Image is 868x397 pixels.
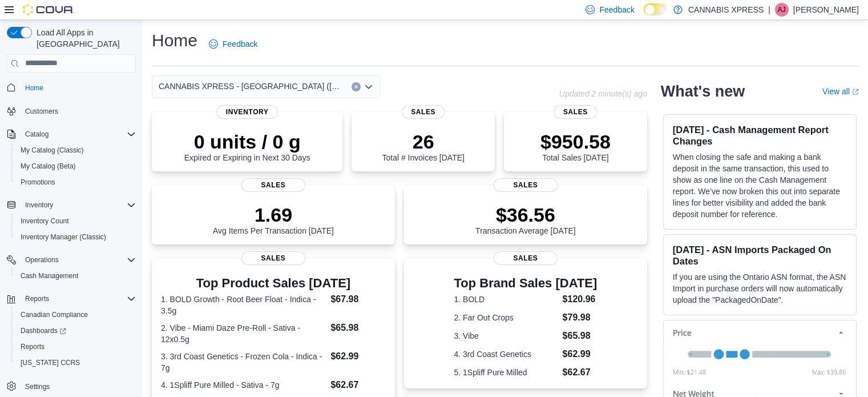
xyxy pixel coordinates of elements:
[352,82,361,91] button: Clear input
[688,3,764,17] p: CANNABIS XPRESS
[644,15,644,16] span: Dark Mode
[673,271,847,306] p: If you are using the Ontario ASN format, the ASN Import in purchase orders will now automatically...
[213,203,334,235] div: Avg Items Per Transaction [DATE]
[11,174,140,190] button: Promotions
[563,311,597,324] dd: $79.98
[21,178,55,187] span: Promotions
[25,294,49,303] span: Reports
[241,251,305,265] span: Sales
[23,4,74,15] img: Cova
[11,323,140,339] a: Dashboards
[563,329,597,343] dd: $65.98
[16,159,80,173] a: My Catalog (Beta)
[161,322,326,345] dt: 2. Vibe - Miami Daze Pre-Roll - Sativa - 12x0.5g
[778,3,786,17] span: AJ
[159,79,340,93] span: CANNABIS XPRESS - [GEOGRAPHIC_DATA] ([GEOGRAPHIC_DATA])
[540,130,611,162] div: Total Sales [DATE]
[494,251,558,265] span: Sales
[21,380,54,394] a: Settings
[768,3,770,17] p: |
[382,130,464,162] div: Total # Invoices [DATE]
[454,348,558,360] dt: 4. 3rd Coast Genetics
[540,130,611,153] p: $950.58
[16,356,84,370] a: [US_STATE] CCRS
[563,347,597,361] dd: $62.99
[16,214,74,228] a: Inventory Count
[644,3,668,15] input: Dark Mode
[11,268,140,284] button: Cash Management
[330,292,385,306] dd: $67.98
[204,33,262,55] a: Feedback
[21,253,63,267] button: Operations
[21,127,53,141] button: Catalog
[2,126,140,142] button: Catalog
[11,213,140,229] button: Inventory Count
[673,151,847,220] p: When closing the safe and making a bank deposit in the same transaction, this used to show as one...
[454,367,558,378] dt: 5. 1Spliff Pure Milled
[25,130,49,139] span: Catalog
[330,321,385,335] dd: $65.98
[11,142,140,158] button: My Catalog (Classic)
[673,124,847,147] h3: [DATE] - Cash Management Report Changes
[16,340,136,354] span: Reports
[21,292,54,306] button: Reports
[559,89,647,98] p: Updated 2 minute(s) ago
[330,378,385,392] dd: $62.67
[16,175,136,189] span: Promotions
[2,252,140,268] button: Operations
[822,87,859,96] a: View allExternal link
[11,158,140,174] button: My Catalog (Beta)
[25,200,53,210] span: Inventory
[21,342,45,351] span: Reports
[2,79,140,96] button: Home
[2,103,140,119] button: Customers
[21,326,66,335] span: Dashboards
[213,203,334,226] p: 1.69
[161,351,326,374] dt: 3. 3rd Coast Genetics - Frozen Cola - Indica - 7g
[21,271,78,280] span: Cash Management
[21,127,136,141] span: Catalog
[554,105,597,119] span: Sales
[25,83,43,93] span: Home
[2,291,140,307] button: Reports
[16,175,60,189] a: Promotions
[161,276,386,290] h3: Top Product Sales [DATE]
[852,89,859,95] svg: External link
[2,197,140,213] button: Inventory
[454,276,597,290] h3: Top Brand Sales [DATE]
[21,379,136,393] span: Settings
[402,105,445,119] span: Sales
[475,203,576,235] div: Transaction Average [DATE]
[793,3,859,17] p: [PERSON_NAME]
[563,366,597,379] dd: $62.67
[11,355,140,371] button: [US_STATE] CCRS
[25,107,58,116] span: Customers
[184,130,310,162] div: Expired or Expiring in Next 30 Days
[11,307,140,323] button: Canadian Compliance
[16,356,136,370] span: Washington CCRS
[454,294,558,305] dt: 1. BOLD
[152,29,197,52] h1: Home
[16,230,111,244] a: Inventory Manager (Classic)
[364,82,373,91] button: Open list of options
[16,324,136,338] span: Dashboards
[25,255,59,264] span: Operations
[330,350,385,363] dd: $62.99
[2,378,140,394] button: Settings
[241,178,305,192] span: Sales
[16,143,136,157] span: My Catalog (Classic)
[21,232,106,242] span: Inventory Manager (Classic)
[16,340,49,354] a: Reports
[563,292,597,306] dd: $120.96
[494,178,558,192] span: Sales
[21,81,48,95] a: Home
[454,312,558,323] dt: 2. Far Out Crops
[11,339,140,355] button: Reports
[161,379,326,391] dt: 4. 1Spliff Pure Milled - Sativa - 7g
[16,159,136,173] span: My Catalog (Beta)
[21,358,80,367] span: [US_STATE] CCRS
[25,382,50,391] span: Settings
[217,105,278,119] span: Inventory
[16,143,88,157] a: My Catalog (Classic)
[21,292,136,306] span: Reports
